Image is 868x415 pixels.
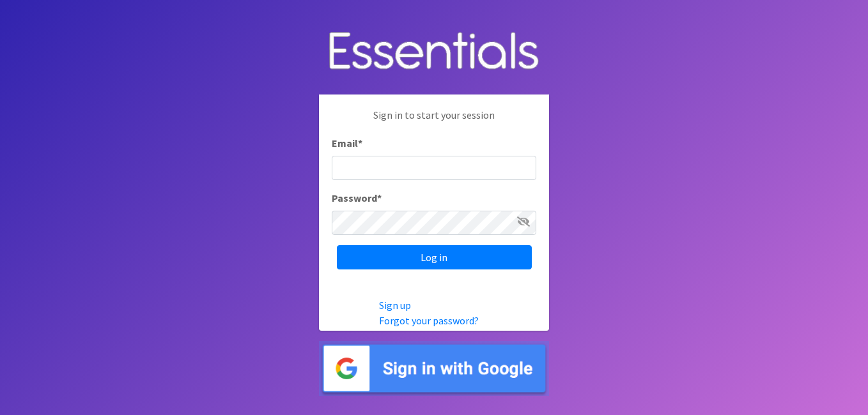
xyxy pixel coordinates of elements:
label: Password [332,190,382,206]
abbr: required [377,192,382,204]
img: Human Essentials [319,19,549,85]
input: Log in [337,245,532,269]
label: Email [332,135,362,151]
a: Forgot your password? [379,314,479,327]
p: Sign in to start your session [332,107,536,135]
abbr: required [358,137,362,149]
a: Sign up [379,299,411,312]
img: Sign in with Google [319,341,549,396]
